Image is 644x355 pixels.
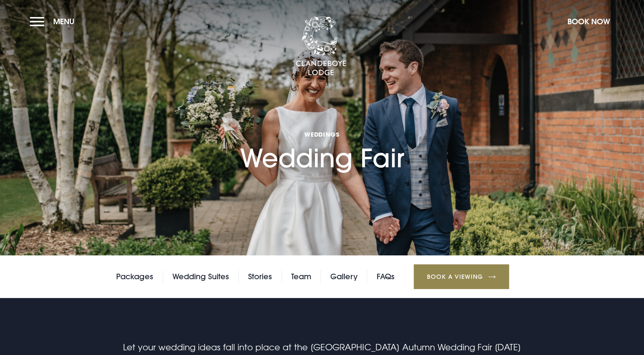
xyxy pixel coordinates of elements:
a: Book a Viewing [414,264,509,289]
a: Gallery [330,270,358,283]
span: Menu [53,17,74,26]
a: Stories [248,270,272,283]
span: Weddings [240,130,404,138]
button: Book Now [563,12,614,31]
a: FAQs [377,270,395,283]
a: Packages [116,270,153,283]
img: Clandeboye Lodge [295,17,346,76]
h1: Wedding Fair [240,86,404,173]
button: Menu [30,12,79,31]
a: Wedding Suites [172,270,229,283]
a: Team [291,270,311,283]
